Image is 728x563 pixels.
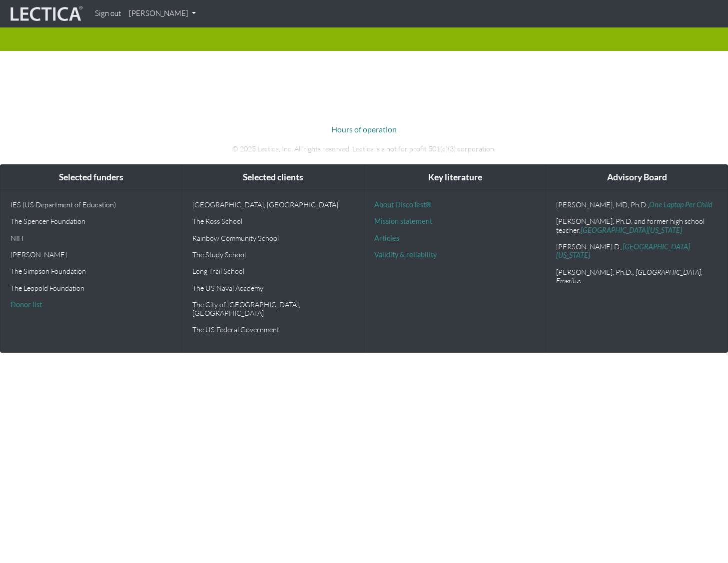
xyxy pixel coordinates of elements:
a: Articles [374,234,399,242]
p: The Spencer Foundation [10,217,172,225]
p: NIH [10,234,172,242]
p: The Ross School [192,217,354,225]
p: [PERSON_NAME], Ph.D. [556,268,718,285]
p: © 2025 Lectica, Inc. All rights reserved. Lectica is a not for profit 501(c)(3) corporation. [87,143,642,154]
p: The US Naval Academy [192,284,354,292]
p: [PERSON_NAME], MD, Ph.D., [556,200,718,209]
div: Advisory Board [546,165,728,190]
p: Rainbow Community School [192,234,354,242]
p: The US Federal Government [192,325,354,334]
p: IES (US Department of Education) [10,200,172,209]
a: Sign out [91,4,125,23]
a: About DiscoTest® [374,200,431,209]
p: The City of [GEOGRAPHIC_DATA], [GEOGRAPHIC_DATA] [192,300,354,318]
p: Long Trail School [192,267,354,275]
a: Hours of operation [331,124,397,134]
div: Key literature [364,165,546,190]
a: [GEOGRAPHIC_DATA][US_STATE] [556,242,690,259]
a: [PERSON_NAME] [125,4,200,23]
p: The Leopold Foundation [10,284,172,292]
p: The Simpson Foundation [10,267,172,275]
div: Selected funders [0,165,182,190]
p: [PERSON_NAME].D., [556,242,718,260]
p: [PERSON_NAME], Ph.D. and former high school teacher, [556,217,718,234]
img: lecticalive [8,4,83,23]
a: Validity & reliability [374,250,437,259]
em: , [GEOGRAPHIC_DATA], Emeritus [556,268,703,285]
a: Mission statement [374,217,432,225]
p: The Study School [192,250,354,259]
div: Selected clients [182,165,364,190]
p: [PERSON_NAME] [10,250,172,259]
a: [GEOGRAPHIC_DATA][US_STATE] [581,226,682,234]
a: One Laptop Per Child [649,200,713,209]
a: Donor list [10,300,42,309]
p: [GEOGRAPHIC_DATA], [GEOGRAPHIC_DATA] [192,200,354,209]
